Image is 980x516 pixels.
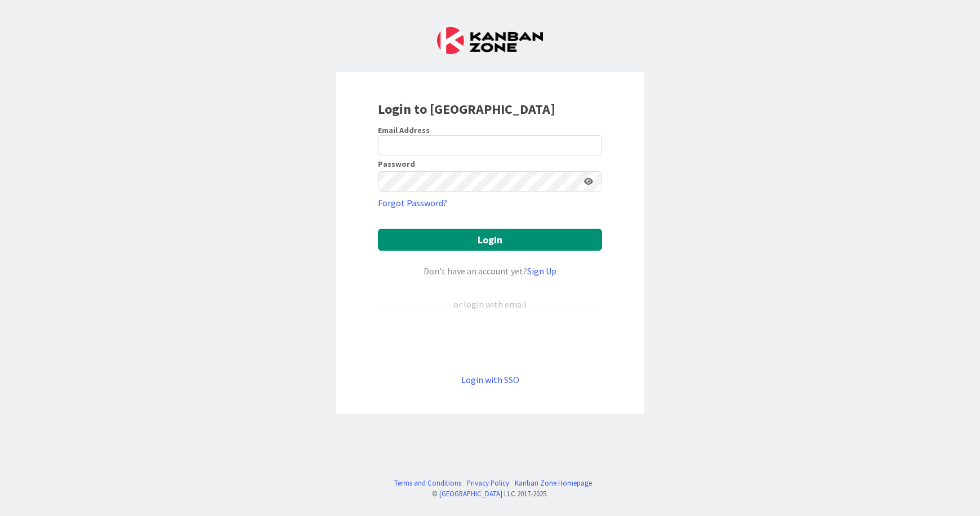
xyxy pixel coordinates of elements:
[451,297,529,311] div: or login with email
[439,489,502,498] a: [GEOGRAPHIC_DATA]
[467,478,509,488] a: Privacy Policy
[378,160,415,168] label: Password
[378,100,555,118] b: Login to [GEOGRAPHIC_DATA]
[378,229,602,251] button: Login
[372,330,608,354] iframe: Sign in with Google Button
[527,265,556,277] a: Sign Up
[461,374,519,385] a: Login with SSO
[378,125,430,135] label: Email Address
[389,488,592,499] div: © LLC 2017- 2025 .
[515,478,592,488] a: Kanban Zone Homepage
[437,27,543,54] img: Kanban Zone
[378,196,447,210] a: Forgot Password?
[378,264,602,278] div: Don’t have an account yet?
[394,478,461,488] a: Terms and Conditions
